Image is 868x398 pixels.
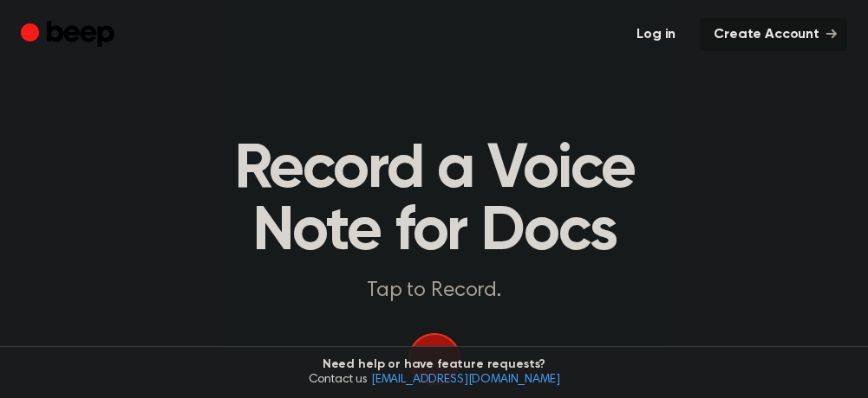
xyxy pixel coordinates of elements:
[408,333,460,385] img: Beep Logo
[187,277,681,305] p: Tap to Record.
[10,373,858,388] span: Contact us
[700,18,847,51] a: Create Account
[21,18,119,52] a: Beep
[623,18,689,51] a: Log in
[187,138,681,263] h1: Record a Voice Note for Docs
[371,374,560,386] a: [EMAIL_ADDRESS][DOMAIN_NAME]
